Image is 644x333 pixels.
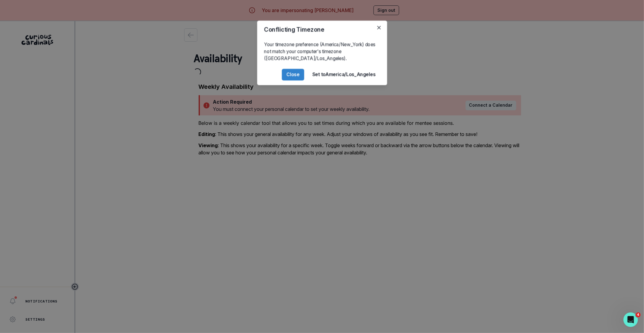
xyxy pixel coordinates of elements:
[282,69,304,80] button: Close
[374,23,383,32] button: Close
[307,69,380,80] button: Set toAmerica/Los_Angeles
[623,312,638,327] iframe: Intercom live chat
[257,21,387,39] header: Conflicting Timezone
[636,312,641,317] span: 4
[257,39,387,64] div: Your timezone preference (America/New_York) does not match your computer's timezone ([GEOGRAPHIC_...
